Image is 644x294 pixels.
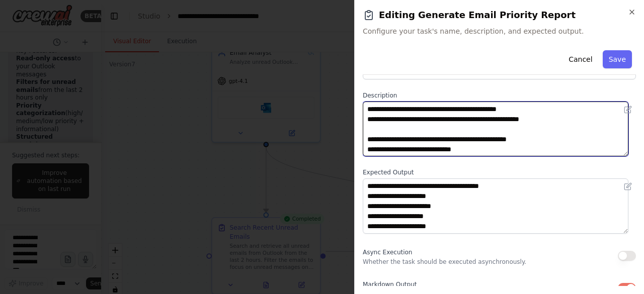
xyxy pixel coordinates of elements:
[363,8,636,22] h2: Editing Generate Email Priority Report
[603,50,632,68] button: Save
[363,26,636,36] span: Configure your task's name, description, and expected output.
[622,104,634,116] button: Open in editor
[363,281,417,288] span: Markdown Output
[363,258,526,266] p: Whether the task should be executed asynchronously.
[363,249,412,256] span: Async Execution
[363,91,636,100] label: Description
[622,180,634,192] button: Open in editor
[363,168,636,176] label: Expected Output
[562,50,598,68] button: Cancel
